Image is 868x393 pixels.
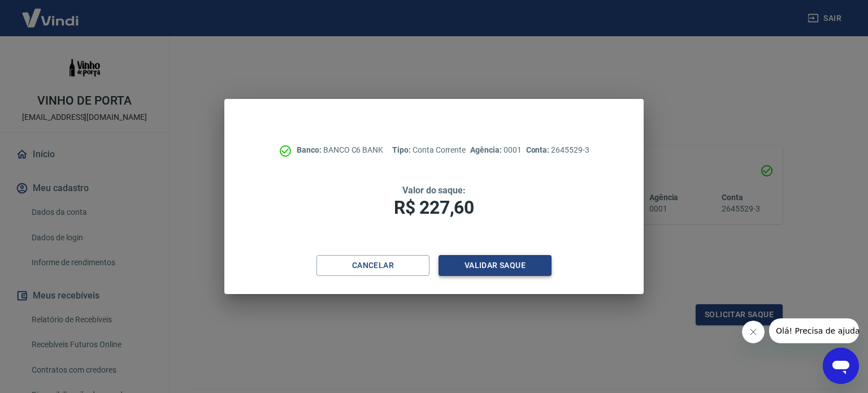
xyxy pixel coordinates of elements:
[526,145,552,154] span: Conta:
[7,8,95,17] span: Olá! Precisa de ajuda?
[394,197,474,218] span: R$ 227,60
[392,144,466,156] p: Conta Corrente
[316,255,429,276] button: Cancelar
[823,348,859,384] iframe: Botão para abrir a janela de mensagens
[402,185,466,196] span: Valor do saque:
[392,145,413,154] span: Tipo:
[470,144,521,156] p: 0001
[470,145,504,154] span: Agência:
[297,144,383,156] p: BANCO C6 BANK
[769,318,859,343] iframe: Mensagem da empresa
[526,144,589,156] p: 2645529-3
[297,145,323,154] span: Banco:
[439,255,552,276] button: Validar saque
[742,321,765,343] iframe: Fechar mensagem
